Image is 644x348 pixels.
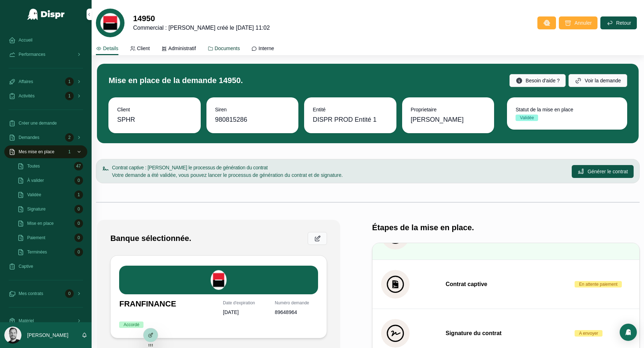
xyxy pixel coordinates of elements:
a: Details [96,42,118,55]
span: Affaires [19,79,33,84]
img: App logo [27,9,65,20]
span: Paiement [27,235,45,241]
span: Performances [19,52,45,57]
a: Affaires1 [4,75,87,88]
div: 1 [65,92,74,100]
a: Mes contrats0 [4,287,87,300]
span: Commercial : [PERSON_NAME] créé le [DATE] 11:02 [133,24,270,32]
div: 47 [74,162,83,170]
span: Details [103,45,118,52]
button: Générer le contrat [572,165,634,178]
a: Toutes47 [13,160,87,173]
div: 0 [74,219,83,228]
button: Retour [600,16,637,29]
span: Interne [258,45,274,52]
div: Open Intercom Messenger [620,324,637,341]
div: A envoyer [579,330,598,337]
span: Numéro demande [275,300,318,306]
span: À valider [27,178,44,183]
a: À valider0 [13,174,87,187]
div: 0 [74,248,83,256]
span: Annuler [575,19,592,26]
span: Administratif [169,45,196,52]
span: Votre demande a été validée, vous pouvez lancer le processus de génération du contrat et de signa... [112,172,343,178]
a: Mes mise en place1 [4,145,87,158]
span: Proprietaire [411,106,486,113]
span: Mes contrats [19,291,43,296]
span: Entité [313,106,387,113]
div: En attente paiement [579,281,617,287]
span: Captive [19,264,33,269]
a: Documents [208,42,240,56]
a: Paiement0 [13,231,87,244]
p: [PERSON_NAME] [27,332,68,339]
span: [PERSON_NAME] [411,115,464,125]
span: [DATE] [223,309,266,316]
h5: Contrat captive : Démarrer le processus de génération du contrat [112,165,566,170]
span: Créer une demande [19,120,57,126]
a: Validée1 [13,188,87,201]
div: 0 [74,205,83,213]
span: Matériel [19,318,34,324]
h1: FRANFINANCE [119,300,214,311]
a: Terminées0 [13,246,87,258]
a: Matériel [4,314,87,327]
div: Accordé [123,322,139,328]
span: Date d'expiration [223,300,266,306]
h3: Contrat captive [445,280,566,289]
div: 0 [74,233,83,242]
span: Validée [27,192,41,198]
span: 980815286 [215,115,290,125]
h1: Étapes de la mise en place. [372,223,474,233]
a: Client [130,42,150,56]
div: 0 [74,176,83,185]
span: Signature [27,206,45,212]
a: Demandes2 [4,131,87,144]
div: 1 [65,77,74,86]
img: FRANFI.png [119,266,318,294]
span: Documents [215,45,240,52]
span: Siren [215,106,290,113]
span: Retour [616,19,631,26]
span: Client [137,45,150,52]
h3: Signature du contrat [445,329,566,338]
span: Mes mise en place [19,149,54,155]
a: Performances [4,48,87,61]
a: Administratif [161,42,196,56]
button: Annuler [559,16,597,29]
span: Toutes [27,163,40,169]
a: Créer une demande [4,117,87,130]
span: Accueil [19,37,33,43]
span: Demandes [19,135,39,140]
button: Besoin d'aide ? [509,74,566,87]
span: Client [117,106,192,113]
button: Voir la demande [569,74,627,87]
div: 1 [74,190,83,199]
div: 1 [65,148,74,156]
div: 0 [65,289,74,298]
span: Générer le contrat [587,168,628,175]
h1: 14950 [133,14,270,24]
span: Terminées [27,249,47,255]
span: Activités [19,93,35,99]
div: Validée [520,115,534,121]
span: 89648964 [275,309,318,316]
span: Statut de la mise en place [516,106,618,113]
span: Mise en place [27,221,54,226]
span: Voir la demande [585,77,621,84]
span: SPHR [117,115,135,125]
h1: Mise en place de la demande 14950. [108,76,243,86]
a: Interne [251,42,274,56]
a: Accueil [4,34,87,47]
div: 2 [65,133,74,142]
span: Besoin d'aide ? [526,77,560,84]
a: Captive [4,260,87,273]
a: Signature0 [13,203,87,216]
a: Activités1 [4,90,87,102]
span: DISPR PROD Entité 1 [313,115,376,125]
a: Mise en place0 [13,217,87,230]
div: Votre demande a été validée, vous pouvez lancer le processus de génération du contrat et de signa... [112,171,566,179]
h1: Banque sélectionnée. [110,233,191,243]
